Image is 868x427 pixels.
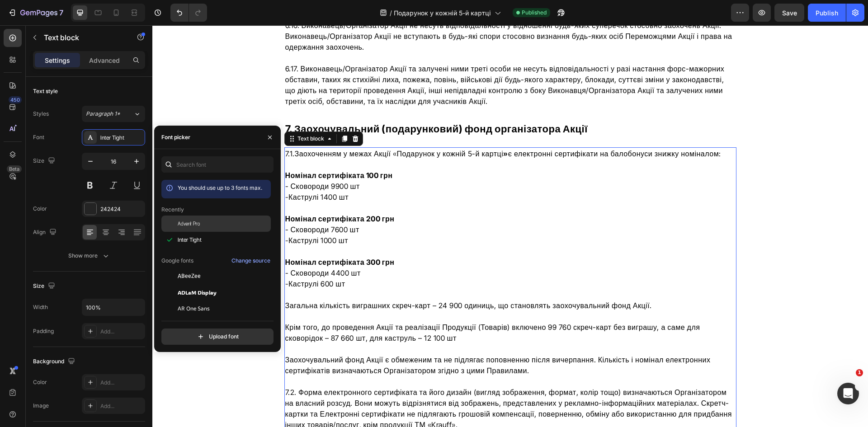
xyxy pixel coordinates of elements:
[231,255,271,266] button: Change source
[82,106,145,122] button: Paragraph 1*
[136,254,193,263] span: Каструлі 600 шт
[133,145,583,264] p: - - -
[4,4,67,22] button: 7
[7,165,22,173] div: Beta
[231,257,270,265] div: Change source
[178,272,201,280] span: ABeeZee
[161,328,274,345] button: Upload font
[161,133,190,141] div: Font picker
[136,167,196,176] span: Каструлі 1400 шт
[68,251,110,260] div: Show more
[161,257,193,265] p: Google fonts
[100,328,143,336] div: Add...
[33,87,58,95] div: Text style
[33,248,145,264] button: Show more
[133,362,580,404] span: 7.2. Форма електронного сертифіката та його дизайн (вигляд зображення, формат, колір тощо) визнач...
[178,184,262,191] span: You should use up to 3 fonts max.
[33,155,57,167] div: Size
[837,383,859,404] iframe: Intercom live chat
[33,226,58,239] div: Align
[33,205,47,213] div: Color
[133,145,241,155] strong: Номінал сертифіката 100 грн
[161,156,274,173] input: Search font
[351,124,356,133] strong: »
[33,402,49,410] div: Image
[133,124,142,133] span: 7.1.
[133,243,208,252] span: - Сковороди 4400 шт
[170,4,207,22] div: Undo/Redo
[152,25,868,427] iframe: Design area
[816,8,838,18] div: Publish
[33,378,47,386] div: Color
[133,98,435,109] strong: 7. Заохочувальний (подарунковий) фонд організатора Акції
[856,369,863,376] span: 1
[59,7,63,18] p: 7
[390,8,392,18] span: /
[196,332,239,341] div: Upload font
[9,96,22,103] div: 450
[133,297,548,317] span: Крім того, до проведення Акції та реалізації Продукції (Товарів) включено 99 760 скреч-карт без в...
[100,205,143,213] div: 242424
[33,280,57,292] div: Size
[394,8,491,18] span: Подарунок у кожній 5-й картці
[86,110,120,118] span: Paragraph 1*
[133,156,208,165] span: - Сковороди 9900 шт
[133,330,558,350] span: Заохочувальний фонд Акції є обмеженим та не підлягає поповненню після вичерпання. Кількість і ном...
[178,220,200,228] span: Advent Pro
[522,9,547,17] span: Published
[82,299,145,315] input: Auto
[89,56,120,65] p: Advanced
[178,236,202,244] span: Inter Tight
[44,32,121,43] p: Text block
[45,56,70,65] p: Settings
[136,211,196,220] span: Каструлі 1000 шт
[774,4,804,22] button: Save
[161,206,184,214] p: Recently
[133,200,207,209] span: - Сковороди 7600 шт
[100,134,143,142] div: Inter Tight
[178,288,217,296] span: ADLaM Display
[133,39,572,80] span: 6.17. Виконавець/Організатор Акції та залучені ними треті особи не несуть відповідальності у разі...
[782,9,797,17] span: Save
[100,379,143,387] div: Add...
[100,402,143,410] div: Add...
[142,124,569,133] span: Заохоченням у межах Акції «Подарунок у кожній 5-й картці є електронні сертифікати на балобонуси з...
[133,232,242,241] strong: Номінал сертифіката 300 грн
[33,133,44,141] div: Font
[33,327,54,335] div: Padding
[178,305,210,313] span: AR One Sans
[808,4,846,22] button: Publish
[33,110,49,118] div: Styles
[133,189,242,198] strong: Номінал сертифіката 200 грн
[133,276,500,285] span: Загальна кількість виграшних скреч-карт – 24 900 одиниць, що становлять заохочувальний фонд Акції.
[33,303,48,311] div: Width
[33,356,77,368] div: Background
[143,109,174,117] div: Text block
